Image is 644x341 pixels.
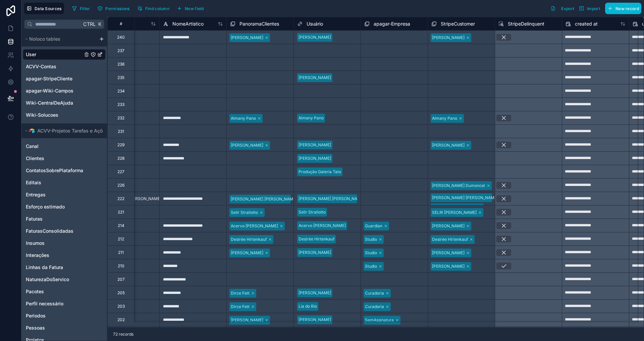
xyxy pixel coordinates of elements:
[615,6,639,11] span: New record
[365,317,394,323] div: SemAssinatura
[118,129,124,134] div: 231
[117,290,125,296] div: 205
[299,115,324,121] div: Almany Pano
[548,3,577,14] button: Export
[432,183,485,189] div: [PERSON_NAME] Dumoncel
[231,236,267,242] div: Desirée Hirtenkauf
[118,210,124,215] div: 221
[299,169,341,175] div: Produção Galeria Tato
[231,250,263,256] div: [PERSON_NAME]
[83,20,96,28] span: Ctrl
[602,3,641,14] a: New record
[24,3,64,14] button: Data Sources
[231,304,250,310] div: Dirce Fett
[117,62,124,67] div: 236
[441,21,475,27] span: StripeCustomer
[432,263,465,269] div: [PERSON_NAME]
[172,21,204,27] span: NomeArtistico
[605,3,641,14] button: New record
[299,236,334,242] div: Desirée Hirtenkauf
[432,250,465,256] div: [PERSON_NAME]
[365,250,377,256] div: Studio
[299,196,365,202] div: [PERSON_NAME] [PERSON_NAME]
[432,115,457,121] div: Almany Pano
[299,155,331,161] div: [PERSON_NAME]
[299,290,331,296] div: [PERSON_NAME]
[365,223,382,229] div: Guardian
[117,317,125,323] div: 202
[432,223,465,229] div: [PERSON_NAME]
[299,75,331,81] div: [PERSON_NAME]
[231,196,297,202] div: [PERSON_NAME] [PERSON_NAME]
[117,48,124,53] div: 237
[239,21,279,27] span: PanoramaClientes
[365,304,384,310] div: Curadoria
[117,196,124,201] div: 222
[299,223,346,229] div: Acervo [PERSON_NAME]
[69,3,93,13] button: Filter
[118,263,124,269] div: 210
[231,223,278,229] div: Acervo [PERSON_NAME]
[365,290,384,296] div: Curadoria
[432,142,465,148] div: [PERSON_NAME]
[432,195,498,201] div: [PERSON_NAME] [PERSON_NAME]
[95,3,135,13] a: Permissions
[118,223,124,228] div: 214
[97,22,102,27] span: K
[185,6,204,11] span: New field
[299,303,317,309] div: Lia do Rio
[174,3,206,13] button: New field
[117,169,124,175] div: 227
[117,142,124,148] div: 229
[231,115,256,121] div: Almany Pano
[307,21,323,27] span: Usuário
[113,332,133,337] span: 72 records
[299,250,331,256] div: [PERSON_NAME]
[117,277,125,282] div: 207
[299,209,326,215] div: Selir Straliotto
[365,263,377,269] div: Studio
[432,210,477,216] div: SELIR [PERSON_NAME]
[432,35,465,41] div: [PERSON_NAME]
[231,317,263,323] div: [PERSON_NAME]
[231,290,250,296] div: Dirce Fett
[95,3,132,13] button: Permissions
[105,6,129,11] span: Permissions
[35,6,62,11] span: Data Sources
[577,3,602,14] button: Import
[299,142,331,148] div: [PERSON_NAME]
[117,156,124,161] div: 228
[365,236,377,242] div: Studio
[145,6,169,11] span: Find column
[117,35,125,40] div: 240
[117,102,124,107] div: 233
[118,250,124,255] div: 211
[374,21,410,27] span: apagar-Empresa
[561,6,574,11] span: Export
[299,317,331,323] div: [PERSON_NAME]
[432,205,477,211] div: Acervo Ciravegna Rosa
[231,35,263,41] div: [PERSON_NAME]
[113,21,129,26] div: #
[587,6,600,11] span: Import
[117,75,124,80] div: 235
[432,236,468,242] div: Desirée Hirtenkauf
[117,183,124,188] div: 226
[135,3,172,13] button: Find column
[231,210,258,216] div: Selir Straliotto
[231,142,263,148] div: [PERSON_NAME]
[80,6,90,11] span: Filter
[117,115,124,121] div: 232
[575,21,598,27] span: created at
[118,236,124,242] div: 212
[117,88,125,94] div: 234
[508,21,544,27] span: StripeDelinquent
[117,304,125,309] div: 203
[299,34,331,40] div: [PERSON_NAME]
